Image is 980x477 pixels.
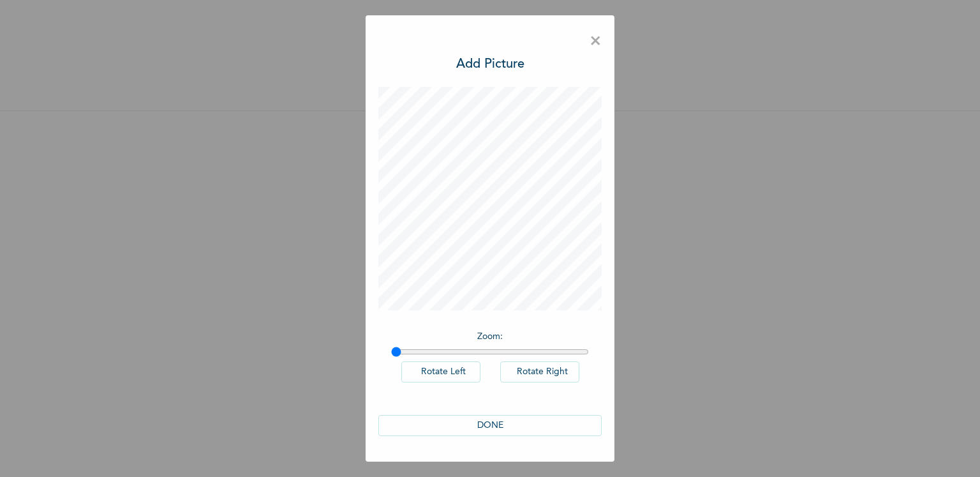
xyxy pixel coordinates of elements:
[378,415,602,436] button: DONE
[391,330,589,344] p: Zoom :
[401,361,480,382] button: Rotate Left
[500,361,579,382] button: Rotate Right
[375,234,605,286] span: Please add a recent Passport Photograph
[590,28,602,55] span: ×
[456,55,524,74] h3: Add Picture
